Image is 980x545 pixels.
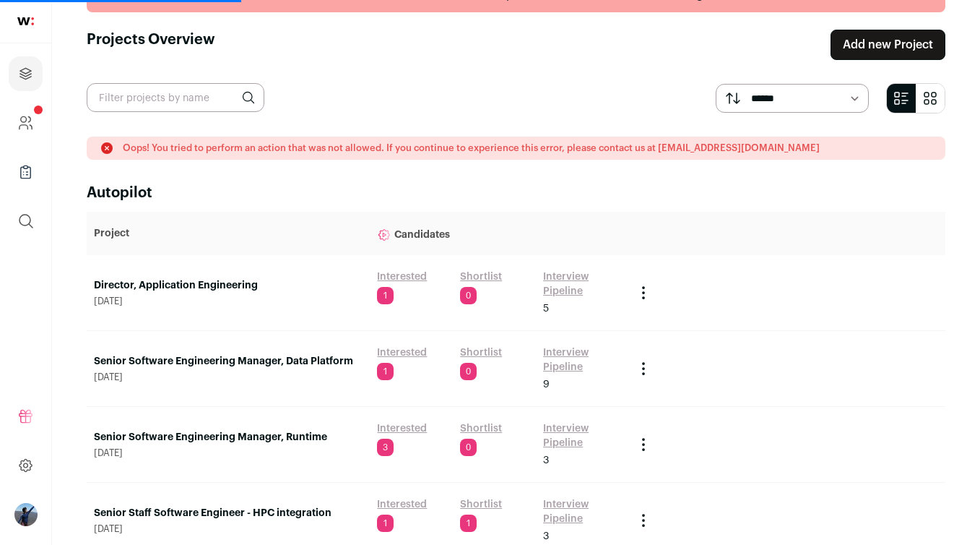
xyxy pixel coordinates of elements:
[94,430,363,445] a: Senior Software Engineering Manager, Runtime
[460,439,477,456] span: 0
[377,421,427,436] a: Interested
[9,155,43,189] a: Company Lists
[94,372,363,383] span: [DATE]
[94,226,363,241] p: Project
[377,287,394,304] span: 1
[460,270,502,284] a: Shortlist
[87,30,215,60] h1: Projects Overview
[377,515,394,532] span: 1
[543,529,549,544] span: 3
[377,270,427,284] a: Interested
[460,497,502,512] a: Shortlist
[94,523,363,535] span: [DATE]
[543,301,549,316] span: 5
[94,447,363,459] span: [DATE]
[377,219,620,248] p: Candidates
[377,439,394,456] span: 3
[635,360,652,377] button: Project Actions
[17,17,34,25] img: wellfound-shorthand-0d5821cbd27db2630d0214b213865d53afaa358527fdda9d0ea32b1df1b89c2c.svg
[94,506,363,520] a: Senior Staff Software Engineer - HPC integration
[543,270,620,299] a: Interview Pipeline
[94,354,363,369] a: Senior Software Engineering Manager, Data Platform
[460,287,477,304] span: 0
[543,421,620,450] a: Interview Pipeline
[14,503,38,526] img: 138806-medium_jpg
[635,512,652,529] button: Project Actions
[9,56,43,91] a: Projects
[635,436,652,453] button: Project Actions
[460,363,477,380] span: 0
[460,515,477,532] span: 1
[543,497,620,526] a: Interview Pipeline
[123,142,820,154] p: Oops! You tried to perform an action that was not allowed. If you continue to experience this err...
[377,363,394,380] span: 1
[460,346,502,360] a: Shortlist
[87,83,264,112] input: Filter projects by name
[543,377,550,392] span: 9
[87,183,945,203] h2: Autopilot
[460,421,502,436] a: Shortlist
[635,284,652,301] button: Project Actions
[14,503,38,526] button: Open dropdown
[9,106,43,140] a: Company and ATS Settings
[543,346,620,374] a: Interview Pipeline
[831,30,945,60] a: Add new Project
[377,346,427,360] a: Interested
[94,296,363,307] span: [DATE]
[543,453,549,468] span: 3
[377,497,427,512] a: Interested
[94,278,363,293] a: Director, Application Engineering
